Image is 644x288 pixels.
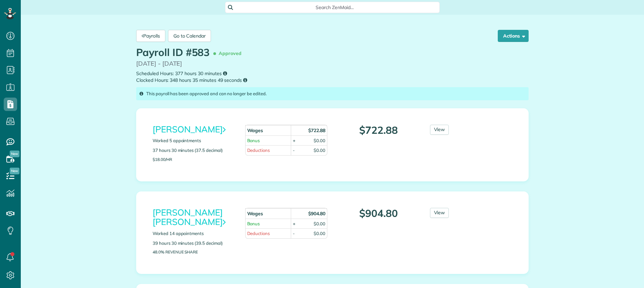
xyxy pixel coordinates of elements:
td: Bonus [245,135,291,146]
p: $904.80 [337,208,420,219]
a: [PERSON_NAME] [153,124,225,135]
p: 48.0% Revenue Share [153,250,235,254]
div: + [293,221,296,227]
p: $18.00/hr [153,157,235,162]
span: New [10,151,19,157]
td: Deductions [245,145,291,155]
p: Worked 14 appointments [153,230,235,237]
div: $0.00 [314,230,325,237]
strong: $904.80 [308,211,325,217]
strong: Wages [247,211,263,217]
div: $0.00 [314,221,325,227]
div: $0.00 [314,137,325,144]
strong: $722.88 [308,127,325,133]
div: + [293,137,296,144]
p: Worked 5 appointments [153,137,235,144]
td: Deductions [245,228,291,238]
button: Actions [498,30,529,42]
a: [PERSON_NAME] [PERSON_NAME] [153,207,225,228]
small: Scheduled Hours: 377 hours 30 minutes Clocked Hours: 348 hours 35 minutes 49 seconds [136,70,529,84]
div: - [293,147,295,154]
p: 37 hours 30 minutes (37.5 decimal) [153,147,235,154]
div: - [293,230,295,237]
a: View [430,125,449,135]
td: Bonus [245,219,291,229]
a: Go to Calendar [168,30,211,42]
span: New [10,168,19,174]
a: View [430,208,449,218]
p: 39 hours 30 minutes (39.5 decimal) [153,240,235,246]
div: $0.00 [314,147,325,154]
strong: Wages [247,127,263,133]
div: This payroll has been approved and can no longer be edited. [136,87,529,100]
p: [DATE] - [DATE] [136,59,529,68]
a: Payrolls [136,30,165,42]
p: $722.88 [337,125,420,136]
h1: Payroll ID #583 [136,47,245,59]
span: Approved [215,48,244,59]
